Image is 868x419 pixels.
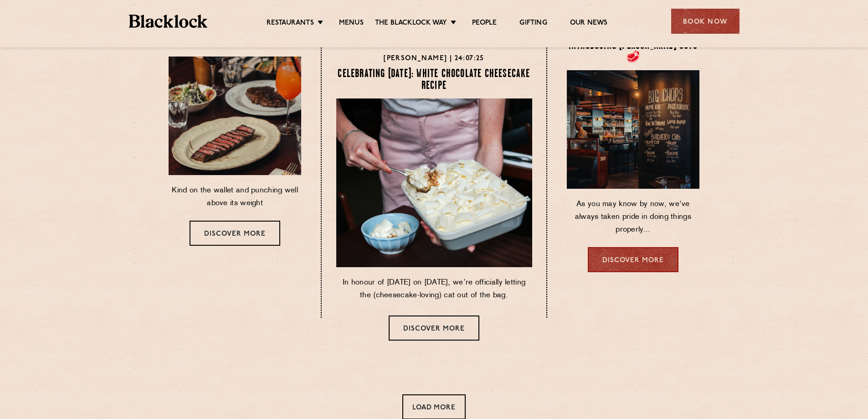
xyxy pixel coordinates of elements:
[375,19,447,29] a: The Blacklock Way
[336,276,532,302] p: In honour of [DATE] on [DATE], we’re officially letting the (cheesecake-loving) cat out of the bag.
[190,221,280,246] a: Discover more
[267,19,314,29] a: Restaurants
[563,67,703,191] img: New-Butchers-Cuts-at-Blacklock.jpeg
[567,198,699,236] p: As you may know by now, we've always taken pride in doing things properly...
[336,98,532,267] img: Cheesecake-scaled.jpeg
[588,247,678,272] a: Discover more
[671,9,740,34] div: Book Now
[519,19,547,29] a: Gifting
[567,40,699,64] h4: INTRODUCING [PERSON_NAME] CUTS🥩​​​​​​​
[169,57,301,175] img: Aug25-Blacklock-01427-scaled-e1754909615574.jpg
[472,19,497,29] a: People
[389,316,479,341] a: Discover more
[336,53,532,65] h4: [PERSON_NAME] | 24:07:25
[570,19,608,29] a: Our News
[336,68,532,92] h4: Celebrating [DATE]: White Chocolate Cheesecake Recipe
[339,19,364,29] a: Menus
[169,184,301,210] p: Kind on the wallet and punching well above its weight
[129,15,208,28] img: BL_Textured_Logo-footer-cropped.svg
